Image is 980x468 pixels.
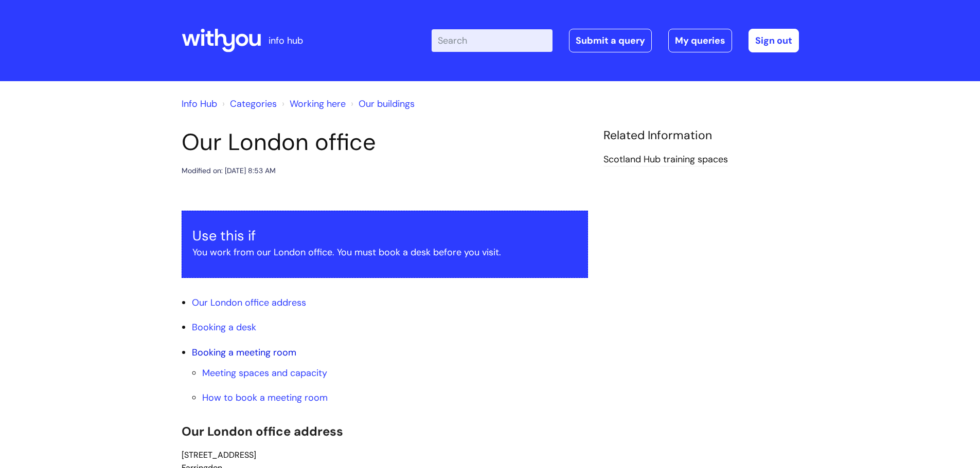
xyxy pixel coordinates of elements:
[192,296,306,309] a: Our London office address
[202,367,327,379] a: Meeting spaces and capacity
[749,29,799,52] a: Sign out
[279,96,346,112] li: Working here
[603,128,799,143] h4: Related Information
[202,391,328,404] a: How to book a meeting room
[569,29,652,52] a: Submit a query
[182,128,588,156] h1: Our London office
[220,96,277,112] li: Solution home
[269,32,303,49] p: info hub
[192,228,577,244] h3: Use this if
[192,346,296,359] a: Booking a meeting room
[432,29,799,52] div: | -
[192,321,256,333] a: Booking a desk
[348,96,415,112] li: Our buildings
[603,153,728,166] a: Scotland Hub training spaces
[182,423,343,439] span: Our London office address
[359,98,415,110] a: Our buildings
[668,29,732,52] a: My queries
[182,98,217,110] a: Info Hub
[182,164,276,177] div: Modified on: [DATE] 8:53 AM
[192,244,577,260] p: You work from our London office. You must book a desk before you visit.
[290,98,346,110] a: Working here
[230,98,277,110] a: Categories
[432,29,553,52] input: Search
